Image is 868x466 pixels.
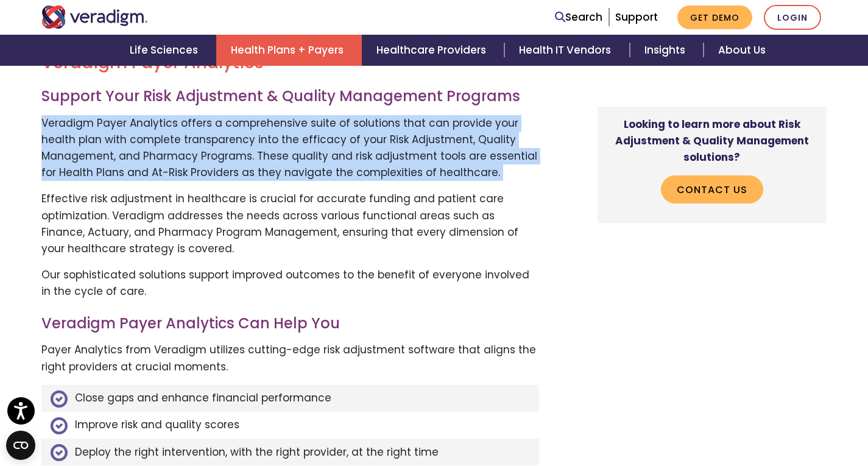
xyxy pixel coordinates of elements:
[41,342,539,375] p: Payer Analytics from Veradigm utilizes cutting-edge risk adjustment software that aligns the righ...
[216,35,362,66] a: Health Plans + Payers
[41,88,539,105] h3: Support Your Risk Adjustment & Quality Management Programs
[630,35,704,66] a: Insights
[41,191,539,257] p: Effective risk adjustment in healthcare is crucial for accurate funding and patient care optimiza...
[41,5,148,29] img: Veradigm logo
[115,35,216,66] a: Life Sciences
[764,5,821,30] a: Login
[504,35,629,66] a: Health IT Vendors
[555,9,602,26] a: Search
[41,267,539,300] p: Our sophisticated solutions support improved outcomes to the benefit of everyone involved in the ...
[41,439,539,465] li: Deploy the right intervention, with the right provider, at the right time
[6,431,35,460] button: Open CMP widget
[362,35,504,66] a: Healthcare Providers
[41,115,539,182] p: Veradigm Payer Analytics offers a comprehensive suite of solutions that can provide your health p...
[661,176,763,204] a: Contact Us
[704,35,780,66] a: About Us
[615,10,658,24] a: Support
[41,412,539,439] li: Improve risk and quality scores
[615,117,809,164] strong: Looking to learn more about Risk Adjustment & Quality Management solutions?
[634,378,853,451] iframe: Drift Chat Widget
[41,385,539,412] li: Close gaps and enhance financial performance
[677,5,752,29] a: Get Demo
[41,52,539,73] h2: Veradigm Payer Analytics
[41,315,539,333] h3: Veradigm Payer Analytics Can Help You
